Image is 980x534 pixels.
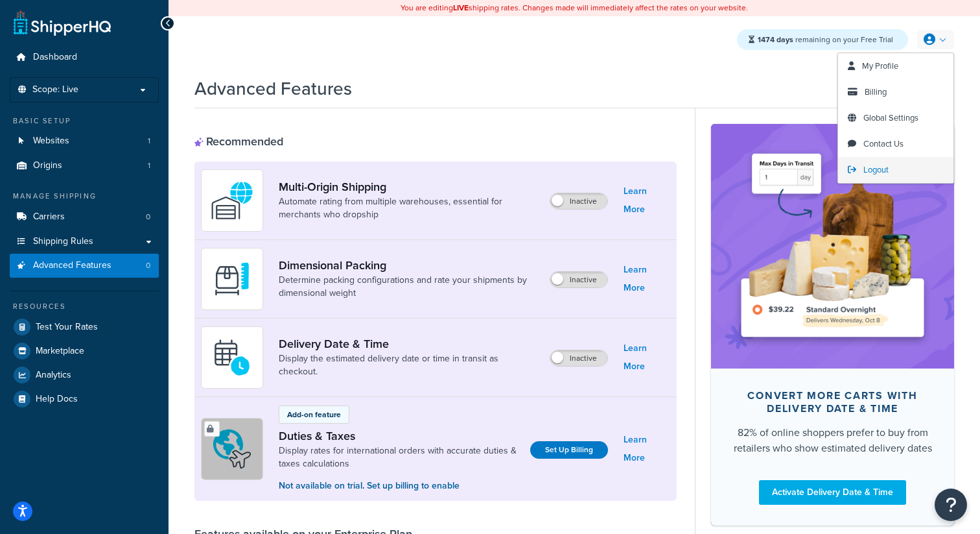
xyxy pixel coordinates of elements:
[10,254,159,278] li: Advanced Features
[10,205,159,229] a: Carriers0
[209,178,255,223] img: WatD5o0RtDAAAAAElFTkSuQmCC
[194,76,352,101] h1: Advanced Features
[209,335,255,380] img: gfkeb5ejjkALwAAAABJRU5ErkJggg==
[10,154,159,178] li: Origins
[10,129,159,153] a: Websites1
[279,479,520,493] p: Not available on trial. Set up billing to enable
[279,274,539,300] a: Determine packing configurations and rate your shipments by dimensional weight
[732,425,933,456] div: 82% of online shoppers prefer to buy from retailers who show estimated delivery dates
[863,164,889,176] span: Logout
[33,212,65,223] span: Carriers
[863,138,904,150] span: Contact Us
[624,182,670,219] a: Learn More
[33,260,111,271] span: Advanced Features
[33,136,69,147] span: Websites
[279,258,539,273] a: Dimensional Packing
[758,34,893,45] span: remaining on your Free Trial
[10,301,159,312] div: Resources
[32,84,78,95] span: Scope: Live
[279,195,539,221] a: Automate rating from multiple warehouses, essential for merchants who dropship
[33,160,62,171] span: Origins
[759,480,906,505] a: Activate Delivery Date & Time
[279,352,539,378] a: Display the estimated delivery date or time in transit as checkout.
[863,112,918,124] span: Global Settings
[10,254,159,278] a: Advanced Features0
[862,60,898,72] span: My Profile
[10,363,159,387] a: Analytics
[10,45,159,69] a: Dashboard
[550,272,607,287] label: Inactive
[758,34,793,45] strong: 1474 days
[36,370,71,381] span: Analytics
[10,154,159,178] a: Origins1
[453,2,469,14] b: LIVE
[209,256,255,302] img: DTVBYsAAAAAASUVORK5CYII=
[935,489,967,521] button: Open Resource Center
[36,346,84,357] span: Marketplace
[10,191,159,202] div: Manage Shipping
[838,157,953,183] a: Logout
[279,180,539,194] a: Multi-Origin Shipping
[36,322,98,333] span: Test Your Rates
[148,160,150,171] span: 1
[10,315,159,339] a: Test Your Rates
[33,52,77,63] span: Dashboard
[10,115,159,127] div: Basic Setup
[732,389,933,415] div: Convert more carts with delivery date & time
[550,350,607,366] label: Inactive
[624,431,670,467] a: Learn More
[194,134,283,149] div: Recommended
[33,236,93,247] span: Shipping Rules
[279,444,520,470] a: Display rates for international orders with accurate duties & taxes calculations
[838,53,953,79] a: My Profile
[36,394,78,405] span: Help Docs
[838,105,953,131] a: Global Settings
[148,136,150,147] span: 1
[279,429,520,443] a: Duties & Taxes
[279,337,539,351] a: Delivery Date & Time
[10,129,159,153] li: Websites
[624,261,670,297] a: Learn More
[10,205,159,229] li: Carriers
[730,143,935,348] img: feature-image-ddt-36eae7f7280da8017bfb280eaccd9c446f90b1fe08728e4019434db127062ab4.png
[865,86,887,98] span: Billing
[530,441,608,459] a: Set Up Billing
[550,193,607,209] label: Inactive
[838,131,953,157] a: Contact Us
[624,339,670,376] a: Learn More
[10,339,159,363] a: Marketplace
[146,260,150,271] span: 0
[838,79,953,105] a: Billing
[287,409,341,420] p: Add-on feature
[10,387,159,411] a: Help Docs
[10,230,159,254] a: Shipping Rules
[146,212,150,223] span: 0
